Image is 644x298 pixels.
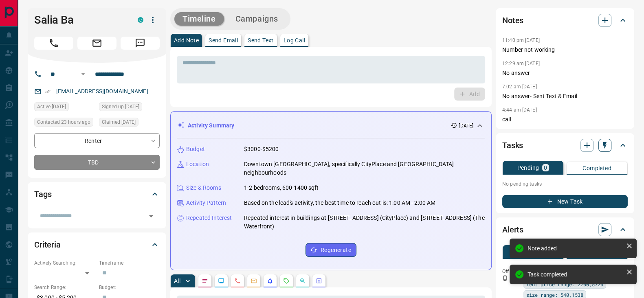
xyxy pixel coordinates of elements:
svg: Push Notification Only [502,275,508,281]
h2: Tags [34,188,51,201]
div: Criteria [34,235,160,254]
div: Sun Oct 12 2025 [99,102,160,114]
p: 4:44 am [DATE] [502,107,537,113]
div: Sun Oct 12 2025 [99,118,160,129]
button: Open [145,210,157,222]
div: Sun Oct 12 2025 [34,102,95,114]
h2: Criteria [34,238,61,251]
p: Activity Summary [188,121,234,130]
span: Email [77,37,116,50]
p: Search Range: [34,284,95,291]
p: 0 [544,165,547,171]
a: [EMAIL_ADDRESS][DOMAIN_NAME] [56,88,148,94]
p: 11:40 pm [DATE] [502,37,540,43]
div: Tasks [502,136,628,155]
button: Open [78,69,88,79]
span: Call [34,37,73,50]
div: Task completed [528,271,623,278]
button: New Task [502,195,628,208]
span: Contacted 23 hours ago [37,118,90,126]
p: [DATE] [459,122,473,129]
p: Activity Pattern [186,199,226,207]
h2: Alerts [502,223,523,236]
p: Send Text [248,37,274,43]
p: 1-2 bedrooms, 600-1400 sqft [244,184,319,192]
div: Alerts [502,220,628,239]
p: Actively Searching: [34,259,95,267]
p: Size & Rooms [186,184,221,192]
p: No pending tasks [502,178,628,190]
p: Budget [186,145,205,153]
p: Pending [517,165,539,171]
p: Number not working [502,46,628,54]
h2: Notes [502,14,523,27]
p: No answer [502,69,628,77]
button: Campaigns [227,12,286,26]
p: Downtown [GEOGRAPHIC_DATA], specifically CityPlace and [GEOGRAPHIC_DATA] neighbourhoods [244,160,485,177]
p: Add Note [174,37,199,43]
p: Send Email [209,37,238,43]
button: Timeline [174,12,224,26]
p: 7:02 am [DATE] [502,84,537,90]
p: Repeated Interest [186,214,232,222]
p: No answer- Sent Text & Email [502,92,628,101]
svg: Notes [202,278,208,284]
h1: Salia Ba [34,13,125,26]
svg: Calls [234,278,241,284]
p: Off [502,268,519,275]
svg: Email Verified [45,89,51,94]
div: Tue Oct 14 2025 [34,118,95,129]
p: Budget: [99,284,160,291]
p: Repeated interest in buildings at [STREET_ADDRESS] (CityPlace) and [STREET_ADDRESS] (The Waterfront) [244,214,485,231]
div: Notes [502,11,628,30]
p: Timeframe: [99,259,160,267]
div: condos.ca [138,17,143,23]
div: Activity Summary[DATE] [177,118,485,133]
svg: Lead Browsing Activity [218,278,224,284]
span: Message [121,37,160,50]
p: Based on the lead's activity, the best time to reach out is: 1:00 AM - 2:00 AM [244,199,435,207]
div: Note added [528,245,623,252]
svg: Requests [283,278,290,284]
p: Location [186,160,209,169]
div: Tags [34,184,160,204]
svg: Opportunities [299,278,306,284]
span: Active [DATE] [37,103,66,111]
p: All [174,278,180,284]
svg: Listing Alerts [267,278,273,284]
p: Completed [582,165,611,171]
span: Signed up [DATE] [102,103,139,111]
button: Regenerate [306,243,356,257]
p: 12:29 am [DATE] [502,61,540,66]
svg: Emails [251,278,257,284]
p: $3000-$5200 [244,145,279,153]
span: Claimed [DATE] [102,118,136,126]
svg: Agent Actions [316,278,322,284]
p: call [502,115,628,124]
div: TBD [34,155,160,170]
p: Log Call [284,37,305,43]
h2: Tasks [502,139,523,152]
div: Renter [34,133,160,148]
